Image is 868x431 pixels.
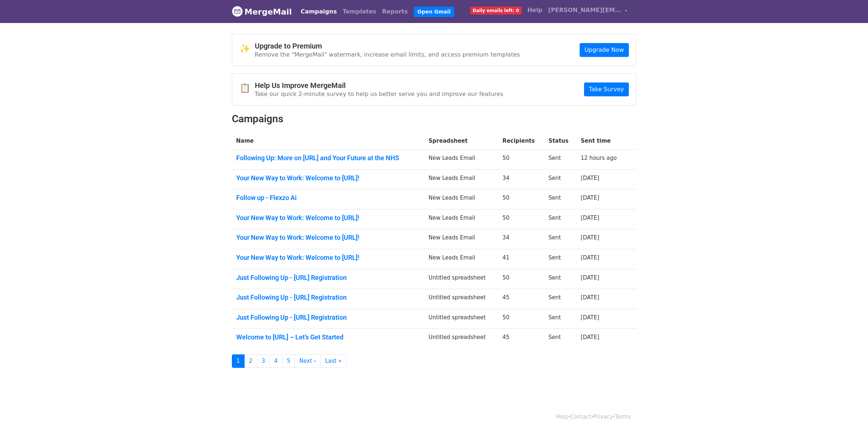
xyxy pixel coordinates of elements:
[544,150,576,170] td: Sent
[232,6,243,17] img: MergeMail logo
[424,169,498,189] td: New Leads Email
[298,4,340,19] a: Campaigns
[379,4,411,19] a: Reports
[576,132,627,150] th: Sent time
[544,329,576,349] td: Sent
[498,269,544,289] td: 50
[581,215,599,221] a: [DATE]
[544,269,576,289] td: Sent
[255,51,520,58] p: Remove the "MergeMail" watermark, increase email limits, and access premium templates
[424,249,498,269] td: New Leads Email
[236,254,420,262] a: Your New Way to Work: Welcome to [URL]!
[240,43,255,54] span: ✨
[498,309,544,329] td: 50
[269,354,283,368] a: 4
[581,314,599,321] a: [DATE]
[498,249,544,269] td: 41
[232,132,424,150] th: Name
[236,293,420,301] a: Just Following Up - [URL] Registration
[544,309,576,329] td: Sent
[498,229,544,249] td: 34
[580,43,628,57] a: Upgrade Now
[244,354,257,368] a: 2
[581,175,599,181] a: [DATE]
[548,6,621,15] span: [PERSON_NAME][EMAIL_ADDRESS][PERSON_NAME]
[584,82,628,96] a: Take Survey
[544,169,576,189] td: Sent
[544,209,576,229] td: Sent
[544,229,576,249] td: Sent
[424,269,498,289] td: Untitled spreadsheet
[581,195,599,201] a: [DATE]
[236,274,420,282] a: Just Following Up - [URL] Registration
[424,329,498,349] td: Untitled spreadsheet
[320,354,346,368] a: Last »
[236,194,420,202] a: Follow up - Flexzo Ai
[424,229,498,249] td: New Leads Email
[467,3,525,18] a: Daily emails left: 0
[545,3,631,20] a: [PERSON_NAME][EMAIL_ADDRESS][PERSON_NAME]
[581,254,599,261] a: [DATE]
[295,354,321,368] a: Next ›
[236,214,420,222] a: Your New Way to Work: Welcome to [URL]!
[581,234,599,241] a: [DATE]
[615,413,631,420] a: Terms
[257,354,270,368] a: 3
[581,274,599,281] a: [DATE]
[498,169,544,189] td: 34
[424,189,498,209] td: New Leads Email
[232,4,292,19] a: MergeMail
[236,174,420,182] a: Your New Way to Work: Welcome to [URL]!
[544,249,576,269] td: Sent
[240,83,255,93] span: 📋
[498,189,544,209] td: 50
[498,150,544,170] td: 50
[581,294,599,301] a: [DATE]
[525,3,545,18] a: Help
[424,309,498,329] td: Untitled spreadsheet
[236,234,420,242] a: Your New Way to Work: Welcome to [URL]!
[498,209,544,229] td: 50
[340,4,379,19] a: Templates
[414,7,454,17] a: Open Gmail
[544,132,576,150] th: Status
[470,7,522,15] span: Daily emails left: 0
[255,42,520,50] h4: Upgrade to Premium
[236,313,420,322] a: Just Following Up - [URL] Registration
[556,413,568,420] a: Help
[832,396,868,431] iframe: Chat Widget
[255,81,503,90] h4: Help Us Improve MergeMail
[498,289,544,309] td: 45
[232,113,637,125] h2: Campaigns
[581,334,599,340] a: [DATE]
[581,155,617,161] a: 12 hours ago
[498,132,544,150] th: Recipients
[255,90,503,98] p: Take our quick 2-minute survey to help us better serve you and improve our features
[544,289,576,309] td: Sent
[544,189,576,209] td: Sent
[232,354,245,368] a: 1
[282,354,295,368] a: 5
[570,413,591,420] a: Contact
[236,154,420,162] a: Following Up: More on [URL] and Your Future at the NHS
[424,132,498,150] th: Spreadsheet
[236,333,420,341] a: Welcome to [URL] – Let’s Get Started
[498,329,544,349] td: 45
[593,413,613,420] a: Privacy
[424,289,498,309] td: Untitled spreadsheet
[424,209,498,229] td: New Leads Email
[424,150,498,170] td: New Leads Email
